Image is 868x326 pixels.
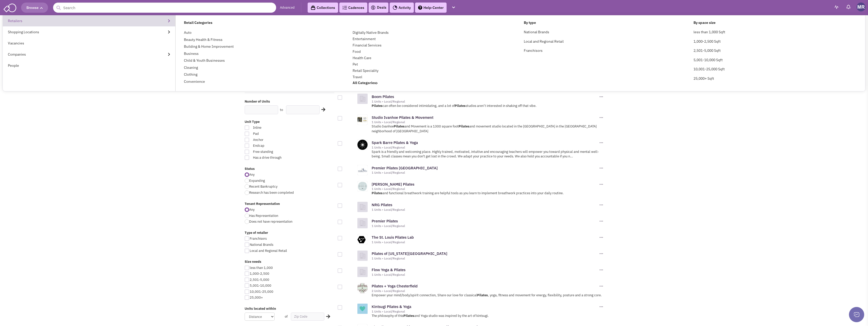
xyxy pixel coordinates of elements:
a: NRG Pilates [372,202,392,207]
span: Pad [250,132,306,136]
a: Building & Home Improvement [184,44,234,49]
div: 2 Units • Local/Regional [372,289,598,293]
a: 5,001-10,000 Sqft [693,58,723,62]
b: All Categories [353,80,378,85]
img: Activity.png [393,5,397,10]
a: Child & Youth Businesses [184,58,225,63]
a: Premier Pilates [GEOGRAPHIC_DATA] [372,166,438,170]
b: Pilates [477,293,488,297]
a: Studio Ivanhoe Pilates & Movement [372,115,433,120]
a: Boom Pilates [372,94,394,99]
div: 1 Units • Local/Regional [372,145,598,150]
a: Clothing [184,72,197,77]
a: less than 1,000 Sqft [693,30,725,34]
div: Search Nearby [323,313,331,320]
p: Studio Ivanhoe and Movement is a 1300 square foot and movement studio located in the [GEOGRAPHIC_... [372,124,604,134]
div: 1 Units • Local/Regional [372,208,598,212]
label: Status [245,167,335,171]
div: 1 Units • Local/Regional [372,187,598,191]
img: icon-collection-lavender-black.svg [311,5,315,10]
span: Research has been completed [249,190,294,195]
a: Shopping Locations [3,26,175,38]
a: Convenience [184,79,205,84]
h4: By space size [693,20,857,25]
span: 25,000+ [250,295,263,300]
span: Expanding [249,178,265,183]
b: Pilates [455,104,466,108]
a: Beauty Health & Fitness [184,37,223,42]
a: Pilates of [US_STATE][GEOGRAPHIC_DATA] [372,251,447,256]
div: 1 Units • Local/Regional [372,120,598,124]
a: Financial Services [353,43,382,47]
span: less than 1,000 [250,266,273,270]
span: Does not have representation [249,219,292,224]
a: Activity [390,3,414,13]
span: Anchor [250,138,306,142]
p: and functional breathwork training are helpful tools as you learn to implement breathwork practic... [372,191,604,196]
a: Kintsugi Pilates & Yoga [372,304,411,309]
a: Food [353,49,361,54]
a: The St. Louis Pilates Lab [372,235,414,240]
label: Tenant Representation [245,202,335,206]
h4: Retail Categories [184,20,517,25]
p: Empower your mind/body/spirit connection, Share our love for classical , yoga, fitness and moveme... [372,293,604,298]
input: Zip Code [291,313,324,321]
a: Health Care [353,56,371,60]
a: Digitally Native Brands [353,30,389,35]
span: Any [249,207,255,212]
span: Franchisors [250,236,267,241]
b: Pilates [403,314,414,318]
label: Unit Type [245,120,335,124]
a: Retailers [3,15,175,26]
span: Inline [250,125,306,130]
div: 1 Units • Local/Regional [372,171,598,175]
a: People [3,60,175,71]
img: SmartAdmin [4,3,16,12]
a: Premier Pilates [372,219,398,223]
span: of [285,314,288,319]
button: Browse [21,3,48,13]
a: 25,000+ Sqft [693,76,714,81]
a: 1,000-2,500 Sqft [693,39,721,44]
a: Retail Speciality [353,68,378,73]
span: Has a drive through [250,155,306,160]
p: Spark is a friendly and welcoming place. Highly trained, motivated, intuitive and encouraging tea... [372,150,604,159]
label: Type of retailer [245,231,335,235]
span: 5,001-10,000 [250,283,271,288]
a: Collections [308,3,338,13]
a: Business [184,51,199,56]
a: Entertainment [353,37,376,41]
div: 1 Units • Local/Regional [372,100,598,104]
a: Help-Center [415,3,447,13]
a: Local and Regional Retail [524,39,564,44]
img: icon-deals.svg [371,5,376,11]
span: Free standing [250,150,306,154]
a: Auto [184,30,192,35]
a: Flow Yoga & Pilates [372,267,405,272]
span: Any [249,172,255,177]
label: to [280,108,283,112]
div: 1 Units • Local/Regional [372,309,598,314]
a: Matt Rau [857,3,865,11]
img: Cadences_logo.png [342,6,347,9]
div: 1 Units • Local/Regional [372,256,598,260]
span: National Brands [250,242,273,247]
a: [PERSON_NAME] Pilates [372,182,414,187]
b: Pilates [459,124,469,128]
label: Number of Units [245,99,335,104]
div: 1 Units • Local/Regional [372,224,598,228]
a: Deals [371,5,386,11]
div: Search Nearby [318,106,326,113]
a: Spark Barre Pilates & Yoga [372,140,418,145]
b: Pilates [372,104,383,108]
a: National Brands [524,30,549,34]
span: Has Representation [249,214,278,218]
a: Companies [3,49,175,60]
a: Travel [353,75,362,79]
a: 2,501-5,000 Sqft [693,48,721,53]
div: 1 Units • Local/Regional [372,240,598,244]
span: Recent Bankruptcy [249,184,277,189]
input: Search [53,3,276,13]
h4: By type [524,20,687,25]
a: Pilates + Yoga Chesterfield [372,284,418,288]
